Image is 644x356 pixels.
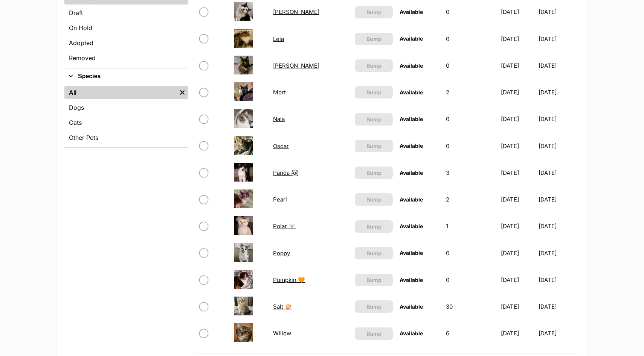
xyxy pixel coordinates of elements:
td: [DATE] [539,26,579,52]
a: Removed [64,51,188,65]
a: Cats [64,116,188,129]
td: [DATE] [539,133,579,159]
div: Species [64,84,188,147]
td: 6 [443,320,497,346]
a: Adopted [64,36,188,50]
td: [DATE] [498,26,538,52]
button: Species [64,71,188,81]
span: Available [400,196,423,203]
a: On Hold [64,21,188,35]
td: [DATE] [539,53,579,79]
span: Bump [366,249,382,257]
a: Other Pets [64,131,188,144]
a: Pumpkin 🧡 [273,276,305,283]
a: Leia [273,35,284,42]
button: Bump [355,247,393,259]
td: [DATE] [498,240,538,266]
td: [DATE] [539,294,579,320]
span: Available [400,62,423,69]
a: Polar 🐻‍❄️ [273,223,296,230]
span: Bump [366,8,382,16]
span: Bump [366,276,382,284]
td: 0 [443,240,497,266]
span: Bump [366,88,382,96]
td: [DATE] [539,320,579,346]
span: Available [400,89,423,95]
span: Available [400,116,423,122]
td: [DATE] [539,160,579,186]
td: 2 [443,79,497,105]
span: Bump [366,35,382,43]
span: Available [400,250,423,256]
td: 1 [443,213,497,239]
button: Bump [355,113,393,126]
td: [DATE] [498,294,538,320]
td: [DATE] [539,79,579,105]
td: 0 [443,267,497,293]
span: Available [400,9,423,15]
span: Bump [366,195,382,203]
span: Available [400,142,423,149]
button: Bump [355,300,393,313]
td: 0 [443,133,497,159]
button: Bump [355,140,393,152]
td: [DATE] [539,213,579,239]
button: Bump [355,193,393,206]
td: [DATE] [498,267,538,293]
td: [DATE] [498,133,538,159]
span: Bump [366,142,382,150]
a: Panda 🐼 [273,169,298,176]
a: Nala [273,115,285,123]
td: [DATE] [498,106,538,132]
a: [PERSON_NAME] [273,62,319,69]
a: Dogs [64,101,188,114]
span: Available [400,330,423,336]
td: [DATE] [498,53,538,79]
span: Available [400,303,423,310]
span: Bump [366,303,382,311]
td: 0 [443,106,497,132]
span: Bump [366,115,382,123]
span: Bump [366,169,382,177]
button: Bump [355,274,393,286]
span: Bump [366,330,382,338]
a: Salt 🍿 [273,303,292,310]
span: Available [400,277,423,283]
a: Poppy [273,250,290,257]
td: [DATE] [498,213,538,239]
button: Bump [355,6,393,18]
a: Willow [273,330,291,337]
td: [DATE] [539,240,579,266]
td: 30 [443,294,497,320]
td: [DATE] [498,79,538,105]
span: Available [400,170,423,176]
span: Available [400,223,423,229]
span: Bump [366,62,382,70]
a: Remove filter [177,86,188,99]
a: [PERSON_NAME] [273,8,319,15]
button: Bump [355,220,393,233]
td: 3 [443,160,497,186]
span: Bump [366,223,382,230]
a: Draft [64,6,188,20]
a: All [64,86,177,99]
td: 0 [443,53,497,79]
td: [DATE] [539,186,579,212]
td: [DATE] [498,320,538,346]
a: Mort [273,89,286,96]
button: Bump [355,167,393,179]
td: [DATE] [498,186,538,212]
button: Bump [355,327,393,340]
a: Oscar [273,142,289,150]
a: Pearl [273,196,287,203]
td: [DATE] [539,267,579,293]
span: Available [400,35,423,42]
td: 2 [443,186,497,212]
button: Bump [355,59,393,72]
button: Bump [355,86,393,98]
td: 0 [443,26,497,52]
td: [DATE] [498,160,538,186]
td: [DATE] [539,106,579,132]
button: Bump [355,33,393,45]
